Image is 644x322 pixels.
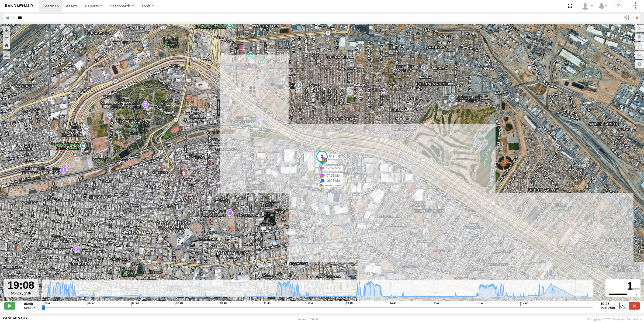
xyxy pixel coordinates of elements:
[3,51,10,59] label: Measure
[4,302,15,309] label: Play/Stop
[433,302,440,306] span: 15:48
[520,302,528,306] span: 17:48
[219,302,227,306] span: 10:48
[635,60,644,68] label: Map Settings
[88,302,95,306] span: 07:48
[263,302,271,306] span: 11:48
[322,166,343,171] label: 19:24 Mon
[587,318,641,321] div: © Copyright 2025 -
[44,302,51,306] span: 06:48
[612,318,641,321] a: Terms and Conditions
[614,2,623,10] i: ?
[600,306,615,310] span: Mon 25th Aug 2025
[389,302,396,306] span: 14:48
[323,173,343,178] label: 07:51 Mon
[579,2,595,10] div: Roberto Garcia
[297,318,318,321] div: Version: 306.00
[175,302,183,306] span: 09:48
[3,41,10,49] button: Zoom Home
[345,302,353,306] span: 13:48
[3,317,28,322] a: Visit our Website
[321,156,327,162] div: 7
[131,302,139,306] span: 08:48
[5,4,33,8] img: rand-logo.svg
[477,302,484,306] span: 16:48
[3,26,10,34] button: Zoom in
[629,302,640,309] label: Close
[606,280,640,292] div: 1
[3,34,10,41] button: Zoom out
[622,14,633,22] label: Search Filter Options
[600,302,615,306] strong: 19:25
[329,155,334,158] span: 641
[11,14,16,22] label: Search Query
[323,178,343,183] label: 16:23 Mon
[24,302,39,306] strong: 06:48
[24,306,39,310] span: Mon 25th Aug 2025
[307,302,314,306] span: 12:48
